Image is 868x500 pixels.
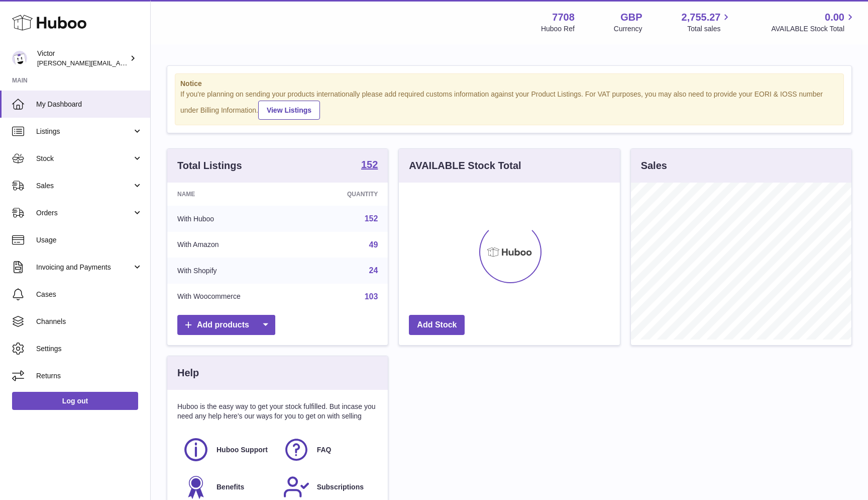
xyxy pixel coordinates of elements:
[771,24,856,34] span: AVAILABLE Stock Total
[365,214,378,223] a: 152
[687,24,732,34] span: Total sales
[216,482,244,492] span: Benefits
[682,11,732,34] a: 2,755.27 Total sales
[36,290,143,299] span: Cases
[317,482,364,492] span: Subscriptions
[37,49,128,68] div: Victor
[541,24,575,34] div: Huboo Ref
[36,208,132,218] span: Orders
[37,59,201,67] span: [PERSON_NAME][EMAIL_ADDRESS][DOMAIN_NAME]
[283,436,373,463] a: FAQ
[177,366,199,380] h3: Help
[369,266,378,275] a: 24
[167,206,304,232] td: With Huboo
[36,371,143,381] span: Returns
[12,51,27,66] img: victor@erbology.co
[36,100,143,109] span: My Dashboard
[258,101,320,120] a: View Listings
[12,392,138,410] a: Log out
[177,402,378,421] p: Huboo is the easy way to get your stock fulfilled. But incase you need any help here's our ways f...
[177,315,275,336] a: Add products
[641,159,667,173] h3: Sales
[167,183,304,206] th: Name
[361,159,378,170] strong: 152
[825,11,844,24] span: 0.00
[682,11,721,24] span: 2,755.27
[182,436,273,463] a: Huboo Support
[361,159,378,172] a: 152
[167,232,304,258] td: With Amazon
[552,11,575,24] strong: 7708
[36,181,132,191] span: Sales
[36,317,143,326] span: Channels
[36,344,143,354] span: Settings
[771,11,856,34] a: 0.00 AVAILABLE Stock Total
[365,292,378,301] a: 103
[36,127,132,136] span: Listings
[317,445,332,455] span: FAQ
[614,24,642,34] div: Currency
[36,235,143,245] span: Usage
[216,445,268,455] span: Huboo Support
[180,90,838,120] div: If you're planning on sending your products internationally please add required customs informati...
[409,315,465,336] a: Add Stock
[36,263,132,272] span: Invoicing and Payments
[409,159,521,173] h3: AVAILABLE Stock Total
[180,79,838,89] strong: Notice
[167,258,304,284] td: With Shopify
[304,183,388,206] th: Quantity
[369,240,378,249] a: 49
[620,11,642,24] strong: GBP
[167,284,304,310] td: With Woocommerce
[177,159,242,173] h3: Total Listings
[36,154,132,163] span: Stock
